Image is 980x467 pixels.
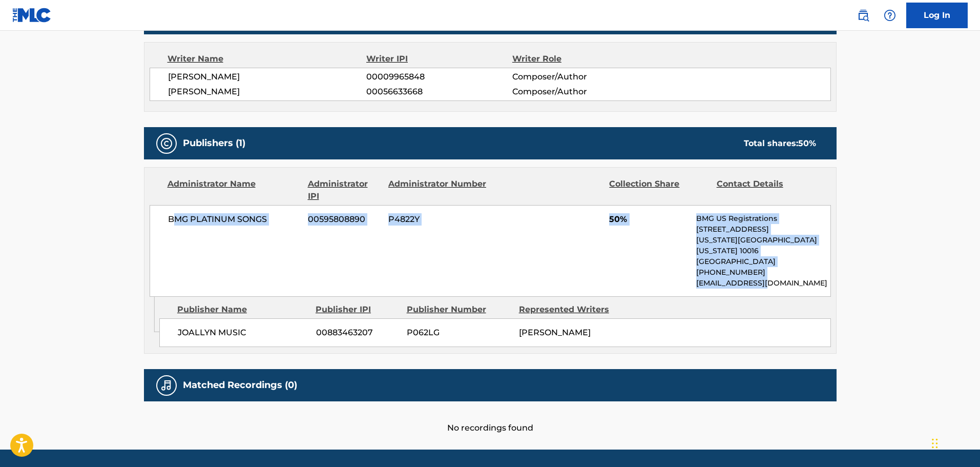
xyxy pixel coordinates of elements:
[512,71,645,83] span: Composer/Author
[144,401,837,434] div: No recordings found
[388,178,488,202] div: Administrator Number
[932,428,938,459] div: Drag
[696,224,830,235] p: [STREET_ADDRESS]
[696,235,830,256] p: [US_STATE][GEOGRAPHIC_DATA][US_STATE] 10016
[609,213,689,226] span: 50%
[857,9,869,22] img: search
[512,86,645,98] span: Composer/Author
[884,9,896,22] img: help
[407,303,511,316] div: Publisher Number
[168,178,300,202] div: Administrator Name
[519,328,591,337] span: [PERSON_NAME]
[168,213,301,226] span: BMG PLATINUM SONGS
[744,137,816,150] div: Total shares:
[308,178,381,202] div: Administrator IPI
[929,418,980,467] iframe: Chat Widget
[168,71,367,83] span: [PERSON_NAME]
[853,5,873,26] a: Public Search
[696,278,830,289] p: [EMAIL_ADDRESS][DOMAIN_NAME]
[388,213,488,226] span: P4822Y
[798,138,816,148] span: 50 %
[366,53,512,65] div: Writer IPI
[168,53,367,65] div: Writer Name
[512,53,645,65] div: Writer Role
[696,213,830,224] p: BMG US Registrations
[183,379,297,391] h5: Matched Recordings (0)
[160,137,173,150] img: Publishers
[12,8,52,23] img: MLC Logo
[308,213,381,226] span: 00595808890
[696,256,830,267] p: [GEOGRAPHIC_DATA]
[696,267,830,278] p: [PHONE_NUMBER]
[177,303,308,316] div: Publisher Name
[183,137,245,149] h5: Publishers (1)
[178,327,308,339] span: JOALLYN MUSIC
[316,303,399,316] div: Publisher IPI
[906,3,968,28] a: Log In
[609,178,708,202] div: Collection Share
[316,327,399,339] span: 00883463207
[407,327,511,339] span: P062LG
[160,379,173,392] img: Matched Recordings
[717,178,816,202] div: Contact Details
[366,86,512,98] span: 00056633668
[168,86,367,98] span: [PERSON_NAME]
[880,5,900,26] div: Help
[366,71,512,83] span: 00009965848
[519,303,623,316] div: Represented Writers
